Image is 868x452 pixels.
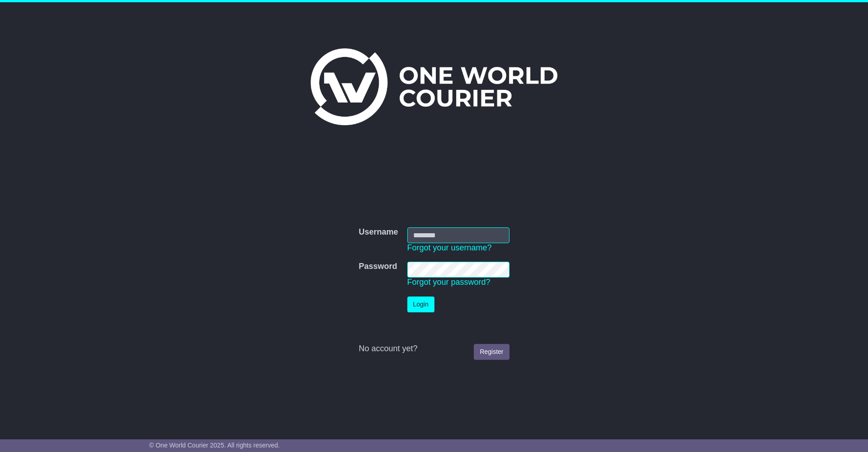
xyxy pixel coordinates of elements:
span: © One World Courier 2025. All rights reserved. [149,442,280,449]
a: Register [474,344,509,360]
a: Forgot your username? [407,243,492,252]
button: Login [407,297,434,312]
a: Forgot your password? [407,278,491,287]
div: No account yet? [359,344,509,354]
label: Password [359,262,397,272]
img: One World [311,48,557,125]
label: Username [359,227,398,237]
